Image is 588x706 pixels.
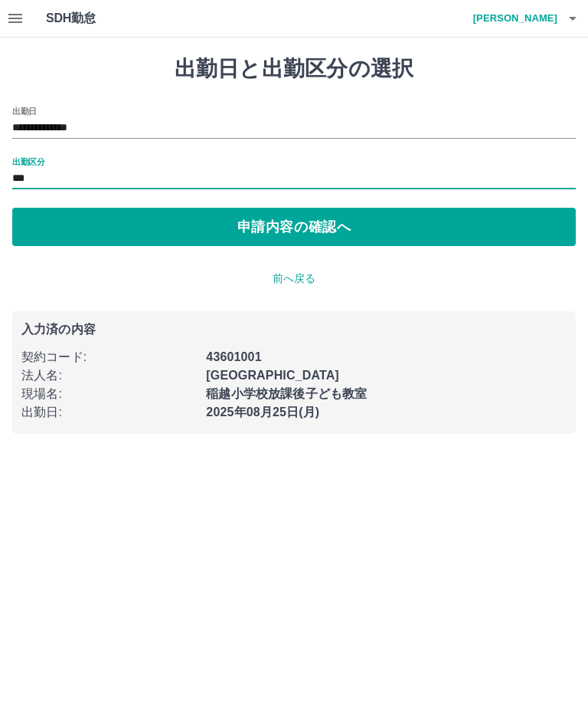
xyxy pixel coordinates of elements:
[12,271,576,287] p: 前へ戻る
[12,56,576,82] h1: 出勤日と出勤区分の選択
[12,208,576,246] button: 申請内容の確認へ
[206,369,339,382] b: [GEOGRAPHIC_DATA]
[21,385,197,403] p: 現場名 :
[206,406,319,419] b: 2025年08月25日(月)
[21,323,567,336] p: 入力済の内容
[206,350,261,363] b: 43601001
[21,403,197,422] p: 出勤日 :
[21,348,197,366] p: 契約コード :
[206,387,367,400] b: 稲越小学校放課後子ども教室
[21,366,197,385] p: 法人名 :
[12,156,44,167] label: 出勤区分
[12,105,37,117] label: 出勤日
